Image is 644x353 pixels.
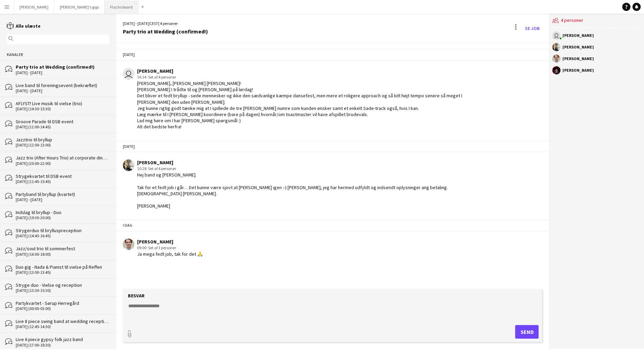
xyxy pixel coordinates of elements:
[14,0,54,14] button: [PERSON_NAME]
[16,306,109,311] div: [DATE] (00:00-03:00)
[137,172,469,209] div: Hej band og [PERSON_NAME]. Tak for et fedt job i går… Det kunne være sjovt at [PERSON_NAME] igen ...
[552,14,641,28] div: 4 personer
[16,118,109,125] div: Groove Parade til DSB event
[137,68,469,74] div: [PERSON_NAME]
[54,0,105,14] button: [PERSON_NAME]'s gigs
[16,270,109,275] div: [DATE] (13:00-13:45)
[146,166,176,171] span: · Set af 4 personer
[16,343,109,348] div: [DATE] (17:00-18:30)
[16,282,109,288] div: Stryge duo - Vielse og reception
[16,161,109,166] div: [DATE] (20:00-22:00)
[515,325,539,339] button: Send
[16,179,109,184] div: [DATE] (11:45-15:45)
[137,159,469,166] div: [PERSON_NAME]
[137,245,203,251] div: 09:00
[116,220,549,231] div: I dag
[16,107,109,111] div: [DATE] (14:30-15:30)
[116,141,549,152] div: [DATE]
[16,143,109,147] div: [DATE] (12:00-13:00)
[137,80,469,130] div: [PERSON_NAME], [PERSON_NAME] [PERSON_NAME]! [PERSON_NAME] I trådte til og [PERSON_NAME] på lørdag...
[16,82,109,88] div: Live band til foreningsevent (bekræftet)
[16,300,109,306] div: Partykvartet - Sørup Herregård
[16,288,109,293] div: [DATE] (13:30-15:30)
[137,74,469,80] div: 16:14
[562,68,594,72] div: [PERSON_NAME]
[16,209,109,215] div: Indslag til bryllup - Duo
[522,23,542,34] a: Se Job
[137,166,469,172] div: 10:28
[16,227,109,234] div: Strygerduo til brylluspreception
[105,0,138,14] button: Flachs board
[137,251,203,257] div: Ja mega fedt job, tak for det 🙏
[123,20,208,27] div: [DATE] - [DATE] | 4 personer
[149,21,158,26] span: CEST
[137,239,203,245] div: [PERSON_NAME]
[16,173,109,179] div: Strygekvartet til DSB event
[562,45,594,49] div: [PERSON_NAME]
[16,234,109,238] div: [DATE] (14:45-16:45)
[16,155,109,161] div: Jazz trio (After Hours Trio) at corporate dinner
[16,64,109,70] div: Party trio at Wedding (confirmed!)
[16,336,109,342] div: Live 6 piece gypsy folk jazz band
[146,245,176,250] span: · Set af 3 personer
[16,125,109,129] div: [DATE] (11:00-14:45)
[123,28,208,34] div: Party trio at Wedding (confirmed!)
[16,191,109,197] div: Partyband til bryllup (kvartet)
[16,88,109,93] div: [DATE] - [DATE]
[562,57,594,61] div: [PERSON_NAME]
[16,245,109,252] div: Jazz/soul trio til sommerfest
[16,264,109,270] div: Duo gig - Nada & Pianist til vielse på Reffen
[562,33,594,38] div: [PERSON_NAME]
[16,137,109,143] div: Jazztrio til bryllup
[116,49,549,60] div: [DATE]
[16,197,109,202] div: [DATE] - [DATE]
[128,293,145,299] label: Besvar
[7,23,41,29] a: Alle ulæste
[16,324,109,329] div: [DATE] (12:45-14:30)
[16,100,109,107] div: AFLYST! Live musik til vielse (trio)
[16,318,109,324] div: Live 8 piece swing band at wedding reception
[16,215,109,220] div: [DATE] (19:30-20:00)
[16,252,109,257] div: [DATE] (16:00-18:00)
[146,74,176,80] span: · Set af 4 personer
[16,70,109,75] div: [DATE] - [DATE]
